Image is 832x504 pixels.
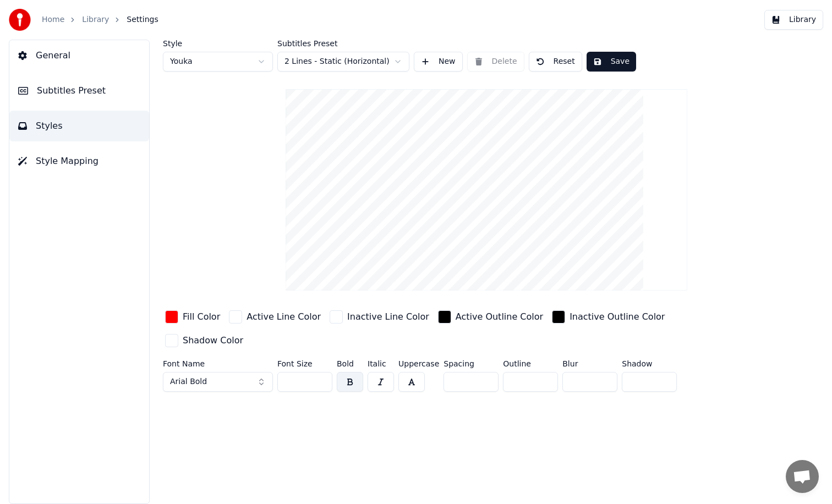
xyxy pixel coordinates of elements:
label: Bold [337,360,363,368]
div: Inactive Outline Color [570,310,665,324]
span: Settings [127,14,158,25]
nav: breadcrumb [42,14,158,25]
button: New [414,52,463,72]
span: Arial Bold [170,376,207,387]
button: Inactive Line Color [327,308,431,326]
span: Subtitles Preset [37,84,106,97]
a: Library [82,14,109,25]
div: Active Line Color [247,310,321,324]
span: Style Mapping [36,155,98,168]
span: General [36,49,70,62]
a: Home [42,14,64,25]
button: Shadow Color [163,332,245,349]
div: Shadow Color [183,334,243,347]
label: Uppercase [398,360,439,368]
span: Styles [36,119,63,133]
button: Reset [529,52,582,72]
label: Font Size [277,360,332,368]
label: Subtitles Preset [277,40,409,47]
button: Active Line Color [227,308,323,326]
label: Shadow [622,360,677,368]
button: Library [764,10,823,30]
button: Styles [9,111,149,141]
div: Fill Color [183,310,220,324]
img: youka [9,9,31,31]
div: Open chat [786,460,819,493]
label: Italic [368,360,394,368]
label: Style [163,40,273,47]
button: Fill Color [163,308,222,326]
label: Blur [562,360,617,368]
label: Spacing [444,360,499,368]
button: General [9,40,149,71]
div: Inactive Line Color [347,310,429,324]
button: Active Outline Color [436,308,545,326]
button: Subtitles Preset [9,75,149,106]
button: Inactive Outline Color [550,308,667,326]
button: Style Mapping [9,146,149,177]
div: Active Outline Color [456,310,543,324]
label: Font Name [163,360,273,368]
button: Save [587,52,636,72]
label: Outline [503,360,558,368]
